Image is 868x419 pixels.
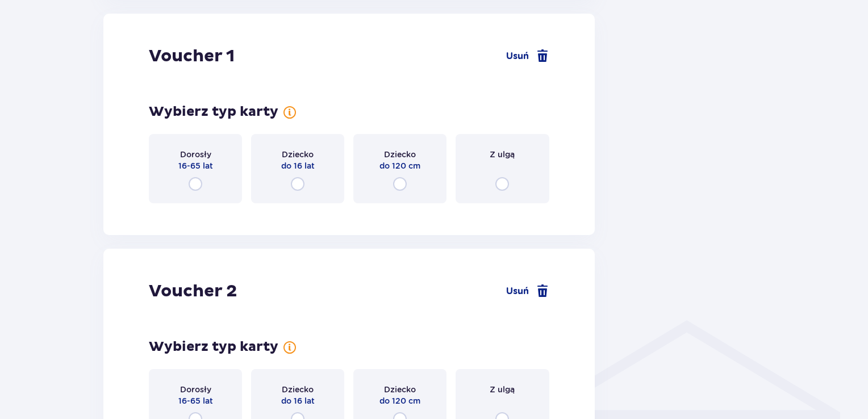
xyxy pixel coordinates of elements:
[490,149,515,160] span: Z ulgą
[281,395,315,407] span: do 16 lat
[178,160,213,171] span: 16-65 lat
[149,280,237,302] p: Voucher 2
[490,384,515,395] span: Z ulgą
[180,149,211,160] span: Dorosły
[281,160,315,171] span: do 16 lat
[178,395,213,407] span: 16-65 lat
[379,395,420,407] span: do 120 cm
[149,103,278,120] p: Wybierz typ karty
[384,149,416,160] span: Dziecko
[506,285,529,298] span: Usuń
[282,384,314,395] span: Dziecko
[149,45,235,67] p: Voucher 1
[506,284,549,298] a: Usuń
[506,50,529,62] span: Usuń
[506,49,549,63] a: Usuń
[379,160,420,171] span: do 120 cm
[180,384,211,395] span: Dorosły
[282,149,314,160] span: Dziecko
[149,338,278,355] p: Wybierz typ karty
[384,384,416,395] span: Dziecko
